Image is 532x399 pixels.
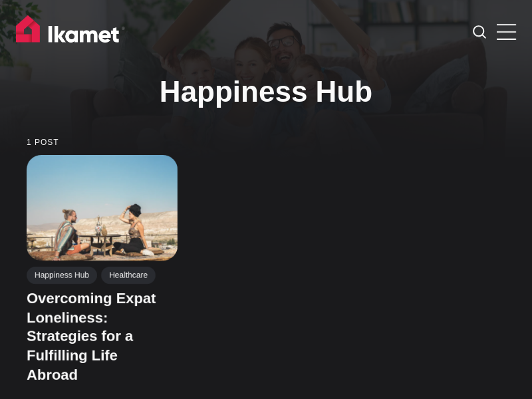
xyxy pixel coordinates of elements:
[16,15,125,49] img: Ikamet home
[27,138,505,147] small: 1 post
[66,74,465,110] h1: Happiness Hub
[27,267,97,284] a: Happiness Hub
[27,155,178,261] img: Overcoming Expat Loneliness: Strategies for a Fulfilling Life Abroad
[27,291,156,383] a: Overcoming Expat Loneliness: Strategies for a Fulfilling Life Abroad
[101,267,156,284] a: Healthcare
